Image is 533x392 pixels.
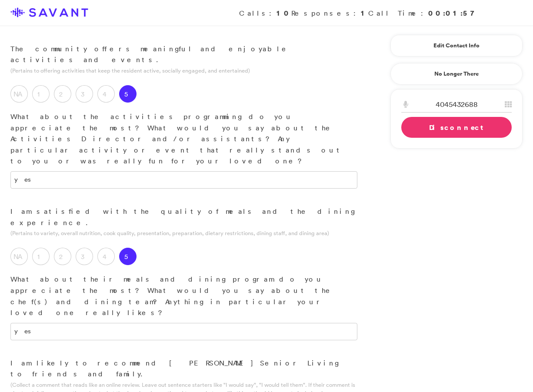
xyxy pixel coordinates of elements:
p: I am satisfied with the quality of meals and the dining experience. [10,206,357,228]
label: 4 [97,248,115,265]
label: 1 [32,85,50,103]
label: 2 [54,248,71,265]
label: 4 [97,85,115,103]
a: No Longer There [390,63,523,85]
p: (Pertains to variety, overall nutrition, cook quality, presentation, preparation, dietary restric... [10,229,357,237]
p: (Pertains to offering activities that keep the resident active, socially engaged, and entertained) [10,66,357,75]
label: NA [10,248,28,265]
strong: 10 [276,8,291,18]
p: What about the activities programming do you appreciate the most? What would you say about the Ac... [10,111,357,167]
label: 2 [54,85,71,103]
p: What about their meals and dining program do you appreciate the most? What would you say about th... [10,274,357,318]
p: I am likely to recommend [PERSON_NAME] Senior Living to friends and family. [10,358,357,380]
label: 5 [119,85,137,103]
a: Disconnect [401,117,512,138]
label: NA [10,85,28,103]
a: Edit Contact Info [401,39,512,53]
strong: 00:01:57 [428,8,479,18]
label: 1 [32,248,50,265]
label: 3 [76,85,93,103]
label: 3 [76,248,93,265]
strong: 1 [361,8,368,18]
p: The community offers meaningful and enjoyable activities and events. [10,43,357,66]
label: 5 [119,248,137,265]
